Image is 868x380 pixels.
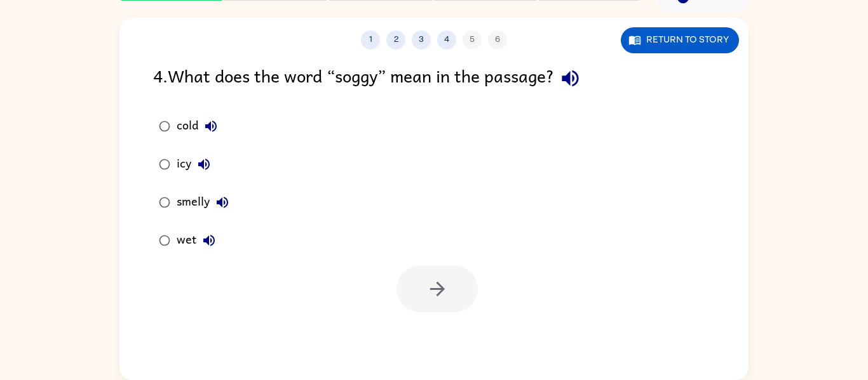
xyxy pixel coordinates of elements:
button: Return to story [621,27,739,53]
button: icy [191,152,217,177]
div: cold [177,114,224,139]
button: 3 [412,30,431,49]
button: 4 [437,30,456,49]
button: smelly [210,190,235,215]
button: 2 [386,30,405,49]
button: 1 [361,30,380,49]
div: icy [177,152,217,177]
div: smelly [177,190,235,215]
button: wet [196,228,222,253]
div: 4 . What does the word “soggy” mean in the passage? [153,62,715,95]
button: cold [198,114,224,139]
div: wet [177,228,222,253]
